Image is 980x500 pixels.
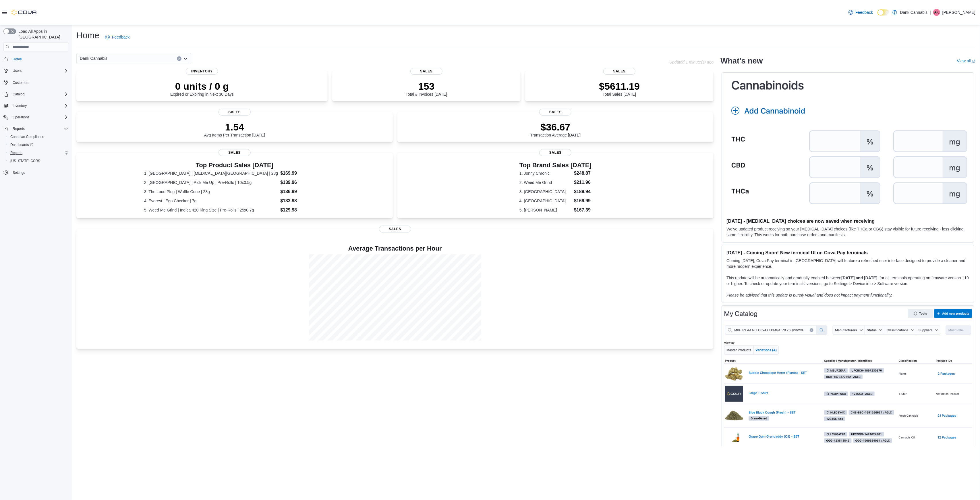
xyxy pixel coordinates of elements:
span: Dank Cannabis [80,55,107,62]
button: Catalog [10,91,27,98]
dt: 1. [GEOGRAPHIC_DATA] | [MEDICAL_DATA][GEOGRAPHIC_DATA] | 28g [144,170,278,176]
dd: $167.39 [574,207,592,214]
span: Operations [10,114,68,121]
div: Avg Items Per Transaction [DATE] [204,121,265,137]
div: Total Sales [DATE] [599,80,640,97]
button: Reports [1,125,71,133]
a: [US_STATE] CCRS [8,157,42,164]
span: Sales [219,109,251,116]
button: Reports [10,125,27,132]
div: Expired or Expiring in Next 30 Days [170,80,234,97]
span: Feedback [112,34,129,40]
span: Home [10,55,68,63]
span: Users [13,68,22,73]
a: Dashboards [8,141,36,148]
span: Reports [10,151,22,155]
p: [PERSON_NAME] [942,9,975,16]
span: Washington CCRS [8,157,68,164]
dt: 5. Weed Me Grind | Indica 420 King Size | Pre-Rolls | 25x0.7g [144,207,278,213]
a: Feedback [846,7,875,18]
dt: 3. [GEOGRAPHIC_DATA] [519,189,572,195]
dt: 5. [PERSON_NAME] [519,207,572,213]
h2: What's new [720,56,763,66]
span: Sales [219,149,251,156]
h3: Top Product Sales [DATE] [144,162,325,169]
span: Inventory [13,103,27,108]
p: 0 units / 0 g [170,80,234,92]
p: $5611.19 [599,80,640,92]
p: This update will be automatically and gradually enabled between , for all terminals operating on ... [726,275,969,286]
h3: [DATE] - [MEDICAL_DATA] choices are now saved when receiving [726,218,969,224]
span: Customers [10,79,68,86]
button: Clear input [177,56,181,61]
dt: 4. [GEOGRAPHIC_DATA] [519,198,572,204]
p: 153 [406,80,447,92]
button: Operations [1,113,71,121]
a: Reports [8,149,25,156]
h1: Home [76,30,99,41]
p: Coming [DATE], Cova Pay terminal in [GEOGRAPHIC_DATA] will feature a refreshed user interface des... [726,258,969,269]
dd: $133.98 [280,197,325,204]
button: Home [1,55,71,63]
dt: 2. Weed Me Grind [519,180,572,185]
button: Users [1,67,71,75]
span: AK [934,9,939,16]
button: Reports [6,149,71,157]
span: Inventory [186,68,218,75]
span: Inventory [10,102,68,109]
span: Home [13,57,22,61]
span: Reports [10,125,68,132]
svg: External link [972,59,975,63]
span: Canadian Compliance [8,133,68,140]
dt: 4. Everest | Ego Checker | 7g [144,198,278,204]
button: [US_STATE] CCRS [6,157,71,165]
a: Home [10,56,24,63]
button: Open list of options [183,56,188,61]
a: Dashboards [6,141,71,149]
p: 1.54 [204,121,265,133]
span: Settings [13,170,25,175]
dd: $139.96 [280,179,325,186]
span: Feedback [855,9,873,15]
div: Transaction Average [DATE] [530,121,581,137]
span: Reports [8,149,68,156]
h4: Average Transactions per Hour [81,245,709,252]
span: Operations [13,115,30,120]
button: Customers [1,78,71,86]
dd: $136.99 [280,188,325,195]
span: Sales [379,226,411,232]
button: Settings [1,168,71,177]
dt: 2. [GEOGRAPHIC_DATA] | Pick Me Up | Pre-Rolls | 10x0.5g [144,180,278,185]
img: Cova [11,9,37,15]
span: [US_STATE] CCRS [10,159,40,163]
span: Settings [10,169,68,176]
span: Dashboards [8,141,68,148]
span: Sales [539,149,571,156]
span: Users [10,67,68,74]
a: Canadian Compliance [8,133,47,140]
span: Customers [13,80,29,85]
dd: $189.94 [574,188,592,195]
strong: [DATE] and [DATE] [841,276,877,280]
a: View allExternal link [957,59,975,63]
dd: $169.99 [574,197,592,204]
span: Dashboards [10,143,33,147]
div: Arshi Kalkat [933,9,940,16]
dt: 1. Jonny Chronic [519,170,572,176]
span: Catalog [13,92,24,97]
p: We've updated product receiving so your [MEDICAL_DATA] choices (like THCa or CBG) stay visible fo... [726,226,969,238]
dt: 3. The Loud Plug | Waffle Cone | 28g [144,189,278,195]
span: Sales [410,68,442,75]
span: Sales [539,109,571,116]
button: Inventory [1,102,71,110]
button: Operations [10,114,32,121]
dd: $211.96 [574,179,592,186]
span: Catalog [10,91,68,98]
h3: Top Brand Sales [DATE] [519,162,592,169]
nav: Complex example [3,53,68,192]
dd: $169.99 [280,170,325,177]
button: Canadian Compliance [6,133,71,141]
p: $36.67 [530,121,581,133]
em: Please be advised that this update is purely visual and does not impact payment functionality. [726,293,892,297]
